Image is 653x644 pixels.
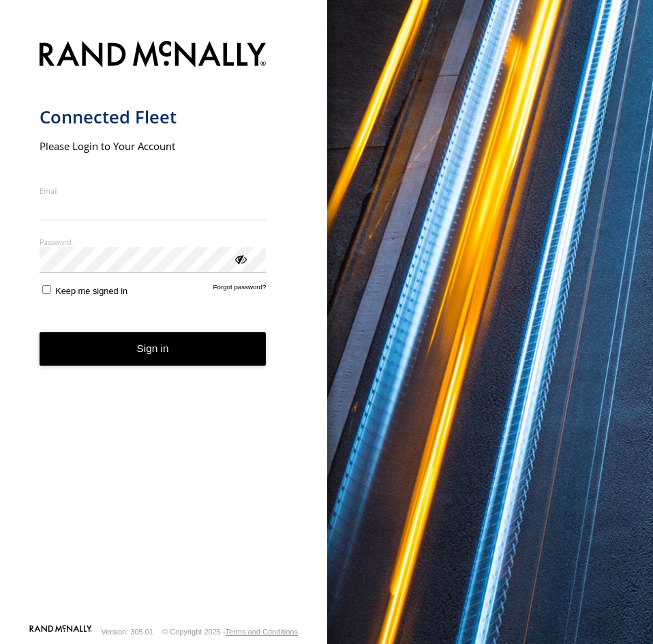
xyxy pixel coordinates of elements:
h1: Connected Fleet [40,106,267,128]
a: Terms and Conditions [226,628,298,636]
span: Keep me signed in [55,286,127,296]
input: Keep me signed in [42,285,51,294]
label: Email [40,186,267,196]
div: ViewPassword [233,252,247,265]
img: Rand McNally [40,38,267,73]
div: © Copyright 2025 - [162,628,298,636]
a: Visit our Website [29,625,92,639]
form: main [40,33,288,624]
label: Password [40,237,267,247]
a: Forgot password? [213,283,267,296]
div: Version: 305.01 [102,628,153,636]
h2: Please Login to Your Account [40,139,267,153]
button: Sign in [40,332,267,366]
